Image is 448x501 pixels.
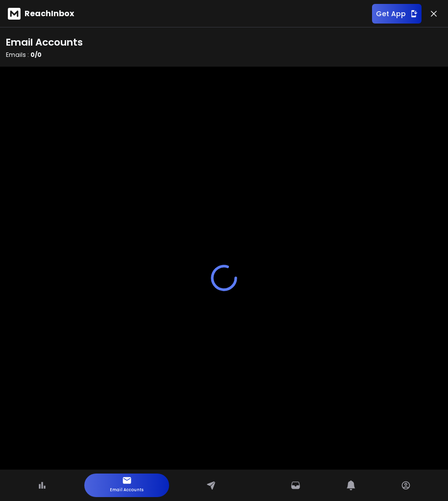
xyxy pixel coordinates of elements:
[30,50,42,59] span: 0 / 0
[25,8,74,20] p: ReachInbox
[372,4,422,24] button: Get App
[6,51,83,59] p: Emails :
[6,35,83,49] h1: Email Accounts
[110,485,144,495] p: Email Accounts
